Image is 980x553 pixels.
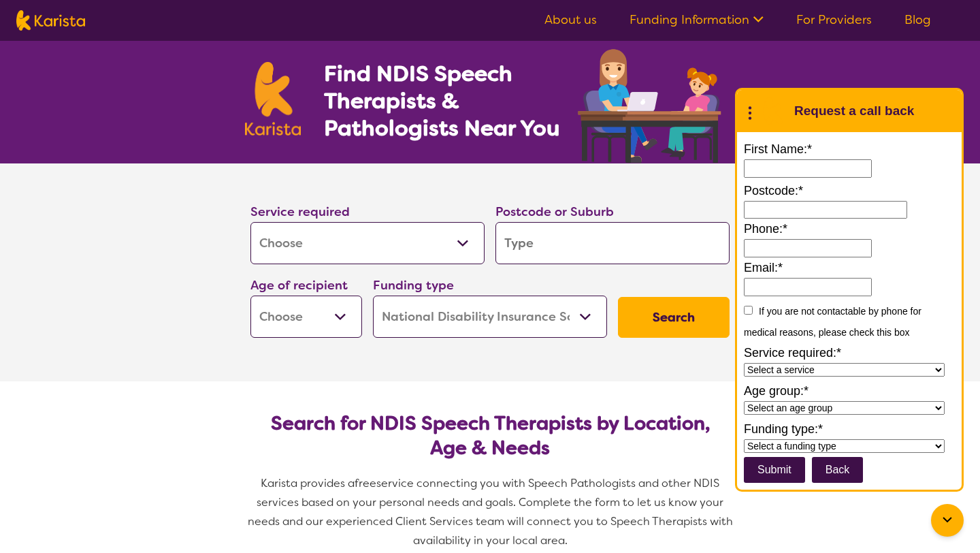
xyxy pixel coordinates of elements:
label: Funding type [373,277,454,294]
label: Postcode:* [744,180,955,201]
button: Back [812,457,864,483]
h1: Find NDIS Speech Therapists & Pathologists Near You [324,60,576,142]
input: Enter a 4-digit postcode [744,201,907,219]
a: About us [544,12,597,28]
h1: Request a call back [794,101,914,121]
input: Submit [744,457,805,483]
label: If you are not contactable by phone for medical reasons, please check this box [744,306,921,338]
span: Karista provides a [261,476,355,490]
label: Service required [250,204,350,220]
label: Age group:* [744,381,955,401]
img: Karista logo [245,62,301,136]
button: Search [618,297,730,338]
a: Blog [904,12,931,28]
label: Phone:* [744,219,955,239]
label: Funding type:* [744,419,955,439]
a: For Providers [796,12,872,28]
label: Email:* [744,257,955,278]
span: free [355,476,376,490]
a: Funding Information [630,12,764,28]
h2: Search for NDIS Speech Therapists by Location, Age & Needs [261,411,719,460]
img: Karista [759,97,786,125]
label: Service required:* [744,343,955,363]
span: service connecting you with Speech Pathologists and other NDIS services based on your personal ne... [248,476,736,548]
img: speech-therapy [567,44,735,163]
img: Karista logo [16,10,85,31]
label: First Name:* [744,139,955,159]
label: Postcode or Suburb [495,204,614,220]
label: Age of recipient [250,277,348,294]
input: Type [495,222,730,264]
